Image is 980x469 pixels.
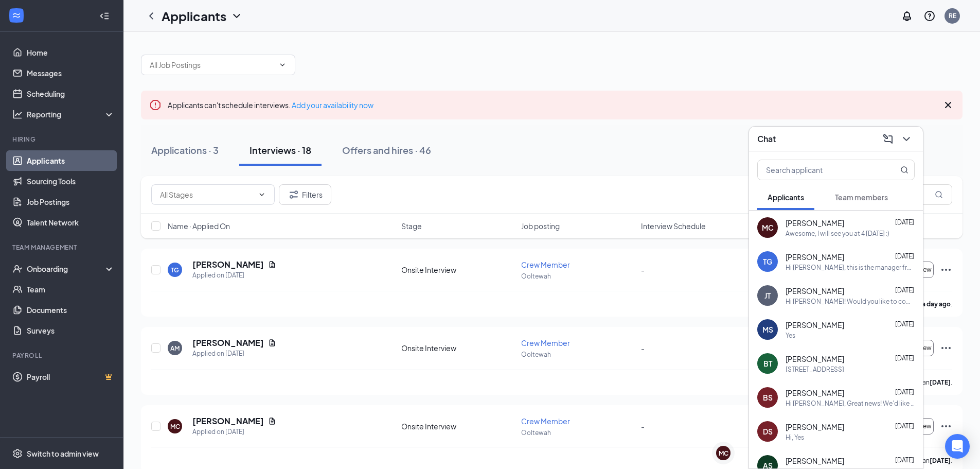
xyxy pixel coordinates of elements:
[786,218,844,228] span: [PERSON_NAME]
[27,150,115,171] a: Applicants
[641,221,706,231] span: Interview Schedule
[150,59,274,71] input: All Job Postings
[521,416,570,426] span: Crew Member
[27,320,115,341] a: Surveys
[895,286,914,294] span: [DATE]
[160,189,254,200] input: All Stages
[11,10,22,21] svg: WorkstreamLogo
[882,133,894,145] svg: ComposeMessage
[162,7,226,25] h1: Applicants
[401,221,422,231] span: Stage
[171,266,179,274] div: TG
[940,420,952,432] svg: Ellipses
[12,264,23,274] svg: UserCheck
[945,434,970,459] div: Open Intercom Messenger
[149,99,162,111] svg: Error
[895,456,914,464] span: [DATE]
[898,131,915,147] button: ChevronDown
[401,265,515,275] div: Onsite Interview
[27,83,115,104] a: Scheduling
[900,133,913,145] svg: ChevronDown
[762,222,774,233] div: MC
[192,270,276,281] div: Applied on [DATE]
[278,61,287,69] svg: ChevronDown
[719,449,728,458] div: MC
[764,290,771,301] div: JT
[27,192,115,212] a: Job Postings
[192,259,264,270] h5: [PERSON_NAME]
[27,42,115,63] a: Home
[763,256,772,267] div: TG
[268,417,276,425] svg: Document
[940,342,952,354] svg: Ellipses
[145,10,157,22] svg: ChevronLeft
[786,263,915,272] div: Hi [PERSON_NAME], this is the manager from [PERSON_NAME]. So for crew member I am looking for som...
[192,415,264,427] h5: [PERSON_NAME]
[786,433,804,442] div: Hi, Yes
[641,343,645,353] span: -
[786,286,844,296] span: [PERSON_NAME]
[168,100,373,110] span: Applicants can't schedule interviews.
[250,144,311,157] div: Interviews · 18
[942,99,954,111] svg: Cross
[763,358,772,369] div: BT
[895,388,914,396] span: [DATE]
[99,11,110,21] svg: Collapse
[168,221,230,231] span: Name · Applied On
[900,166,908,174] svg: MagnifyingGlass
[762,324,773,335] div: MS
[895,422,914,430] span: [DATE]
[27,367,115,387] a: PayrollCrown
[401,421,515,431] div: Onsite Interview
[521,428,635,437] p: Ooltewah
[192,337,264,349] h5: [PERSON_NAME]
[12,109,23,119] svg: Analysis
[170,422,180,431] div: MC
[835,193,888,202] span: Team members
[895,218,914,226] span: [DATE]
[521,221,560,231] span: Job posting
[521,350,635,359] p: Ooltewah
[901,10,913,22] svg: Notifications
[230,10,243,22] svg: ChevronDown
[786,365,844,374] div: [STREET_ADDRESS]
[268,339,276,347] svg: Document
[930,378,951,386] b: [DATE]
[151,144,219,157] div: Applications · 3
[768,193,804,202] span: Applicants
[930,457,951,464] b: [DATE]
[880,131,896,147] button: ComposeMessage
[521,260,570,269] span: Crew Member
[895,252,914,260] span: [DATE]
[268,260,276,269] svg: Document
[27,264,106,274] div: Onboarding
[192,349,276,359] div: Applied on [DATE]
[521,272,635,281] p: Ooltewah
[292,100,373,110] a: Add your availability now
[923,10,936,22] svg: QuestionInfo
[786,456,844,466] span: [PERSON_NAME]
[279,184,331,205] button: Filter Filters
[27,171,115,192] a: Sourcing Tools
[786,399,915,408] div: Hi [PERSON_NAME], Great news! We'd like to invite you to an interview with us for Delivery Driver...
[641,422,645,431] span: -
[786,252,844,262] span: [PERSON_NAME]
[763,426,773,437] div: DS
[786,229,889,238] div: Awesome, I will see you at 4 [DATE] :)
[935,190,943,199] svg: MagnifyingGlass
[786,320,844,330] span: [PERSON_NAME]
[27,212,115,233] a: Talent Network
[763,392,773,403] div: BS
[922,300,951,308] b: a day ago
[895,320,914,328] span: [DATE]
[786,297,915,306] div: Hi [PERSON_NAME]! Would you like to come in for an interview [DATE] at 3?
[521,338,570,348] span: Crew Member
[12,448,23,459] svg: Settings
[12,135,113,144] div: Hiring
[258,190,266,199] svg: ChevronDown
[895,354,914,362] span: [DATE]
[786,354,844,364] span: [PERSON_NAME]
[757,133,776,145] h3: Chat
[12,243,113,252] div: Team Management
[170,344,180,353] div: AM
